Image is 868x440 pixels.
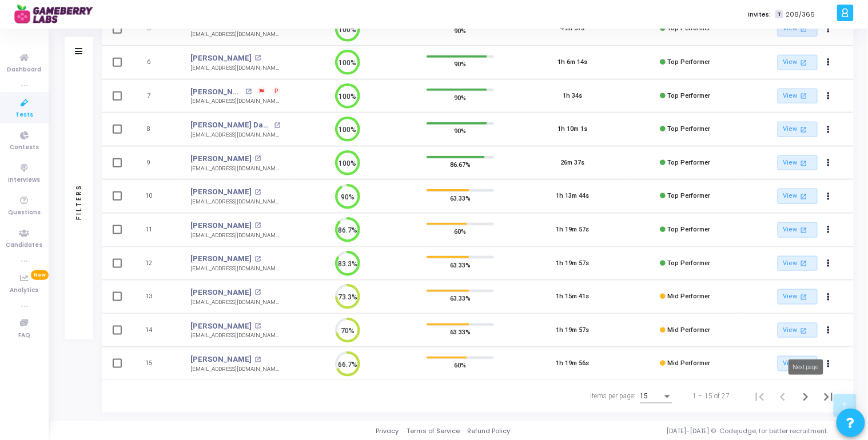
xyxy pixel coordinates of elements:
div: [EMAIL_ADDRESS][DOMAIN_NAME] [190,165,280,173]
a: [PERSON_NAME] [190,287,252,298]
div: Filters [74,140,84,266]
div: 49m 57s [561,24,585,34]
mat-icon: open_in_new [255,323,261,329]
span: T [775,10,783,19]
span: Top Performer [667,159,710,166]
span: 90% [455,125,467,137]
span: 86.67% [450,159,471,170]
button: Actions [821,88,837,104]
img: logo [14,3,100,26]
a: [PERSON_NAME] [190,86,242,98]
div: 26m 37s [561,158,585,168]
mat-icon: open_in_new [799,125,809,134]
span: Top Performer [667,259,710,267]
mat-icon: open_in_new [799,258,809,268]
a: View [778,122,818,137]
a: [PERSON_NAME] [190,186,252,198]
button: Previous page [771,385,794,408]
a: View [778,189,818,204]
mat-icon: open_in_new [799,24,809,34]
td: 9 [130,146,179,180]
a: View [778,256,818,271]
div: 1h 6m 14s [558,58,588,67]
span: 208/366 [786,10,815,19]
a: View [778,89,818,104]
span: Candidates [6,241,43,250]
mat-icon: open_in_new [255,289,261,295]
span: 15 [640,393,648,401]
mat-icon: open_in_new [255,256,261,262]
div: [EMAIL_ADDRESS][DOMAIN_NAME] [190,265,280,273]
div: 1h 19m 57s [556,326,590,335]
span: Mid Performer [667,359,710,367]
div: 1h 34s [563,91,583,101]
td: 6 [130,46,179,79]
a: View [778,155,818,171]
a: Terms of Service [407,427,460,437]
span: 60% [455,359,467,371]
a: View [778,323,818,338]
a: [PERSON_NAME] [190,253,252,265]
mat-icon: open_in_new [274,122,280,129]
mat-icon: open_in_new [799,292,809,302]
mat-icon: open_in_new [799,191,809,201]
a: [PERSON_NAME] [190,153,252,165]
div: 1h 19m 56s [556,359,590,369]
mat-icon: open_in_new [255,222,261,229]
button: First page [748,385,771,408]
div: 1 – 15 of 27 [693,391,730,402]
button: Actions [821,55,837,71]
mat-icon: open_in_new [799,326,809,335]
td: 12 [130,247,179,281]
mat-select: Items per page: [640,393,672,401]
span: P [274,87,278,96]
mat-icon: open_in_new [255,189,261,195]
div: [EMAIL_ADDRESS][DOMAIN_NAME] [190,298,280,307]
td: 5 [130,12,179,46]
mat-icon: open_in_new [799,225,809,235]
div: [EMAIL_ADDRESS][DOMAIN_NAME] [190,97,280,106]
mat-icon: open_in_new [255,357,261,363]
div: [DATE]-[DATE] © Codejudge, for better recruitment. [511,427,854,437]
div: Next page [789,359,823,375]
button: Actions [821,21,837,37]
div: 1h 19m 57s [556,259,590,269]
span: Top Performer [667,226,710,233]
button: Actions [821,155,837,171]
a: [PERSON_NAME] [190,53,252,64]
span: Top Performer [667,58,710,66]
a: View [778,222,818,238]
td: 13 [130,280,179,314]
div: [EMAIL_ADDRESS][DOMAIN_NAME] [190,331,280,340]
span: Dashboard [7,65,42,75]
span: Questions [8,208,41,218]
span: 90% [455,25,467,36]
a: View [778,21,818,37]
button: Last page [817,385,840,408]
button: Actions [821,222,837,238]
button: Next page [794,385,817,408]
button: Actions [821,122,837,138]
span: 60% [455,226,467,237]
button: Actions [821,189,837,205]
td: 7 [130,79,179,113]
mat-icon: open_in_new [799,58,809,67]
span: 63.33% [450,259,471,270]
mat-icon: open_in_new [245,89,252,95]
a: Refund Policy [468,427,511,437]
span: 63.33% [450,192,471,203]
a: [PERSON_NAME] [190,354,252,365]
button: Actions [821,255,837,271]
span: Top Performer [667,92,710,99]
span: 63.33% [450,326,471,338]
div: 1h 15m 41s [556,292,590,302]
span: Interviews [9,175,41,185]
div: Items per page: [591,391,636,402]
div: [EMAIL_ADDRESS][DOMAIN_NAME] [190,231,280,240]
div: [EMAIL_ADDRESS][DOMAIN_NAME] [190,198,280,206]
button: Actions [821,289,837,305]
div: 1h 19m 57s [556,225,590,235]
div: [EMAIL_ADDRESS][DOMAIN_NAME] [190,30,280,39]
label: Invites: [748,10,771,19]
span: 63.33% [450,293,471,304]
